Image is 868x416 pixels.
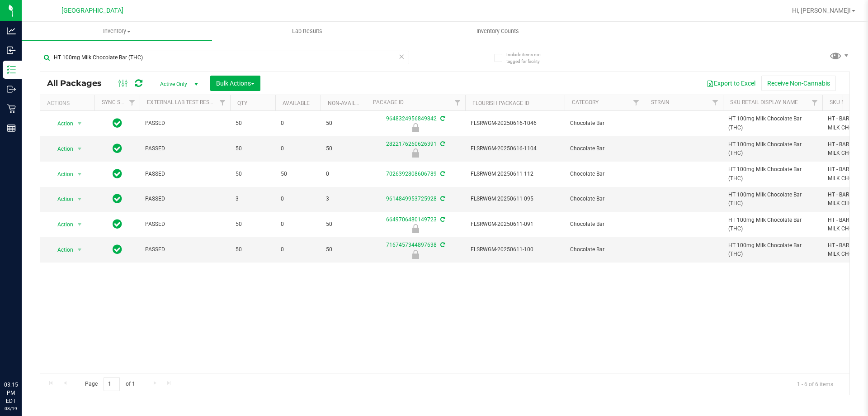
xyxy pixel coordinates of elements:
span: 0 [281,119,315,128]
span: Sync from Compliance System [439,115,445,122]
span: 0 [326,170,360,178]
span: Chocolate Bar [570,119,638,128]
a: 9648324956849842 [386,115,437,122]
a: Filter [215,95,230,110]
span: FLSRWGM-20250611-112 [471,170,559,178]
span: Action [49,244,74,256]
a: Filter [450,95,465,110]
span: Hi, [PERSON_NAME]! [792,7,851,14]
span: 0 [281,144,315,153]
span: Sync from Compliance System [439,141,445,147]
span: HT 100mg Milk Chocolate Bar (THC) [728,140,817,158]
a: Inventory Counts [402,22,593,41]
a: Qty [237,100,247,106]
inline-svg: Outbound [7,85,16,94]
span: Page of 1 [77,377,142,391]
a: Flourish Package ID [472,100,529,106]
span: FLSRWGM-20250611-091 [471,220,559,229]
a: 7026392808606789 [386,171,437,177]
span: Action [49,193,74,206]
div: Newly Received [364,148,467,158]
span: Inventory [22,27,212,35]
inline-svg: Inbound [7,46,16,55]
div: Newly Received [364,224,467,233]
a: Sku Retail Display Name [730,99,798,105]
span: PASSED [145,195,225,203]
span: 50 [236,220,270,229]
span: Action [49,143,74,155]
span: 50 [281,170,315,178]
span: 50 [326,144,360,153]
a: Strain [651,99,670,105]
div: Newly Received [364,250,467,259]
span: 50 [236,119,270,128]
span: HT 100mg Milk Chocolate Bar (THC) [728,216,817,233]
span: Sync from Compliance System [439,242,445,248]
span: 50 [236,144,270,153]
div: Newly Received [364,123,467,132]
span: PASSED [145,170,225,178]
span: select [74,117,85,130]
span: [GEOGRAPHIC_DATA] [61,7,123,14]
a: Lab Results [212,22,402,41]
span: 50 [326,220,360,229]
span: HT 100mg Milk Chocolate Bar (THC) [728,115,817,132]
span: Sync from Compliance System [439,196,445,202]
span: Sync from Compliance System [439,216,445,223]
span: HT 100mg Milk Chocolate Bar (THC) [728,165,817,182]
inline-svg: Retail [7,104,16,113]
span: 50 [236,245,270,254]
a: Non-Available [328,100,368,106]
span: HT 100mg Milk Chocolate Bar (THC) [728,241,817,258]
span: 3 [326,195,360,203]
div: Actions [47,100,91,106]
a: Inventory [22,22,212,41]
span: 1 - 6 of 6 items [790,377,840,391]
a: Filter [708,95,723,110]
span: Chocolate Bar [570,220,638,229]
span: Lab Results [280,27,335,35]
span: 0 [281,220,315,229]
span: HT 100mg Milk Chocolate Bar (THC) [728,191,817,208]
span: Include items not tagged for facility [506,51,552,65]
span: 50 [236,170,270,178]
span: select [74,168,85,181]
span: PASSED [145,220,225,229]
inline-svg: Analytics [7,26,16,35]
span: Action [49,117,74,130]
span: In Sync [113,218,122,230]
span: FLSRWGM-20250616-1104 [471,144,559,153]
p: 08/19 [4,405,18,412]
span: 0 [281,195,315,203]
span: select [74,143,85,155]
span: PASSED [145,245,225,254]
inline-svg: Inventory [7,65,16,74]
span: 3 [236,195,270,203]
a: Package ID [373,99,404,105]
span: FLSRWGM-20250611-100 [471,245,559,254]
span: In Sync [113,117,122,129]
span: Sync from Compliance System [439,171,445,177]
button: Bulk Actions [210,76,260,91]
span: Chocolate Bar [570,170,638,178]
span: Chocolate Bar [570,144,638,153]
span: PASSED [145,119,225,128]
a: 7167457344897638 [386,242,437,248]
p: 03:15 PM EDT [4,381,18,405]
span: In Sync [113,142,122,155]
span: Action [49,218,74,231]
span: Action [49,168,74,181]
a: SKU Name [830,99,857,105]
a: Available [283,100,310,106]
iframe: Resource center [9,344,36,371]
span: 50 [326,119,360,128]
span: 50 [326,245,360,254]
a: Filter [629,95,644,110]
span: Chocolate Bar [570,245,638,254]
span: Chocolate Bar [570,195,638,203]
input: 1 [104,377,120,391]
span: All Packages [47,78,111,88]
span: FLSRWGM-20250616-1046 [471,119,559,128]
a: Sync Status [102,99,137,105]
span: select [74,193,85,206]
